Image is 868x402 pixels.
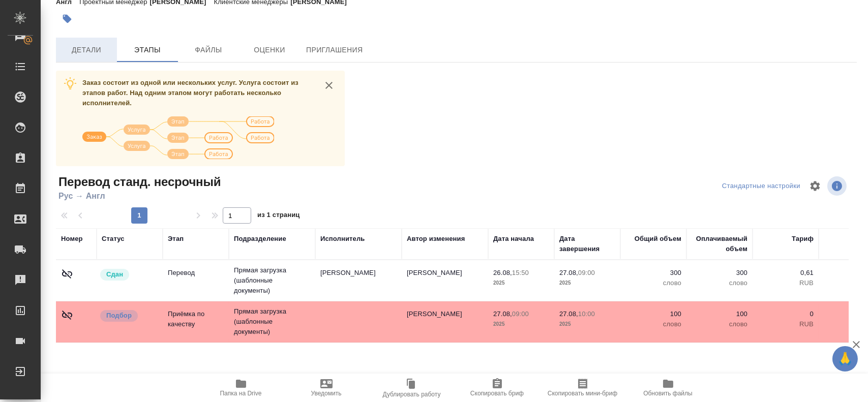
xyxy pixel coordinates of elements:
[493,319,549,329] p: 2025
[493,269,512,276] p: 26.08,
[625,374,711,402] button: Обновить файлы
[455,374,540,402] button: Скопировать бриф
[559,269,578,276] p: 27.08,
[540,374,625,402] button: Скопировать мини-бриф
[827,176,849,196] span: Посмотреть информацию
[578,269,595,276] p: 09:00
[758,319,814,329] p: RUB
[198,374,284,402] button: Папка на Drive
[758,309,814,319] p: 0
[512,310,529,318] p: 09:00
[758,268,814,278] p: 0,61
[470,390,524,397] span: Скопировать бриф
[625,309,681,319] p: 100
[311,390,342,397] span: Уведомить
[402,304,488,339] td: [PERSON_NAME]
[306,44,363,56] span: Приглашения
[559,278,615,288] p: 2025
[234,234,286,244] div: Подразделение
[168,268,224,278] p: Перевод
[320,234,365,244] div: Исполнитель
[168,309,224,329] p: Приёмка по качеству
[168,234,184,244] div: Этап
[56,190,221,202] span: Рус → Англ
[720,178,803,194] div: split button
[315,263,402,298] td: [PERSON_NAME]
[62,44,111,56] span: Детали
[82,79,298,107] span: Заказ состоит из одной или нескольких услуг. Услуга состоит из этапов работ. Над одним этапом мог...
[493,234,534,244] div: Дата начала
[803,174,827,198] span: Настроить таблицу
[220,390,262,397] span: Папка на Drive
[493,278,549,288] p: 2025
[836,348,854,369] span: 🙏
[635,234,681,244] div: Общий объем
[792,234,814,244] div: Тариф
[559,319,615,329] p: 2025
[512,269,529,276] p: 15:50
[758,278,814,288] p: RUB
[321,78,337,93] button: close
[643,390,693,397] span: Обновить файлы
[383,391,441,398] span: Дублировать работу
[229,301,315,342] td: Прямая загрузка (шаблонные документы)
[56,174,221,190] span: Перевод станд. несрочный
[692,278,747,288] p: слово
[407,234,465,244] div: Автор изменения
[257,209,300,224] span: из 1 страниц
[245,44,294,56] span: Оценки
[106,269,123,280] p: Сдан
[832,346,858,372] button: 🙏
[692,309,747,319] p: 100
[548,390,617,397] span: Скопировать мини-бриф
[625,278,681,288] p: слово
[106,311,132,321] p: Подбор
[625,319,681,329] p: слово
[284,374,369,402] button: Уведомить
[692,319,747,329] p: слово
[692,234,747,254] div: Оплачиваемый объем
[625,268,681,278] p: 300
[578,310,595,318] p: 10:00
[56,8,78,30] button: Добавить тэг
[123,44,172,56] span: Этапы
[559,310,578,318] p: 27.08,
[692,268,747,278] p: 300
[229,260,315,301] td: Прямая загрузка (шаблонные документы)
[369,374,455,402] button: Дублировать работу
[493,310,512,318] p: 27.08,
[402,263,488,298] td: [PERSON_NAME]
[184,44,233,56] span: Файлы
[102,234,125,244] div: Статус
[559,234,615,254] div: Дата завершения
[61,234,83,244] div: Номер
